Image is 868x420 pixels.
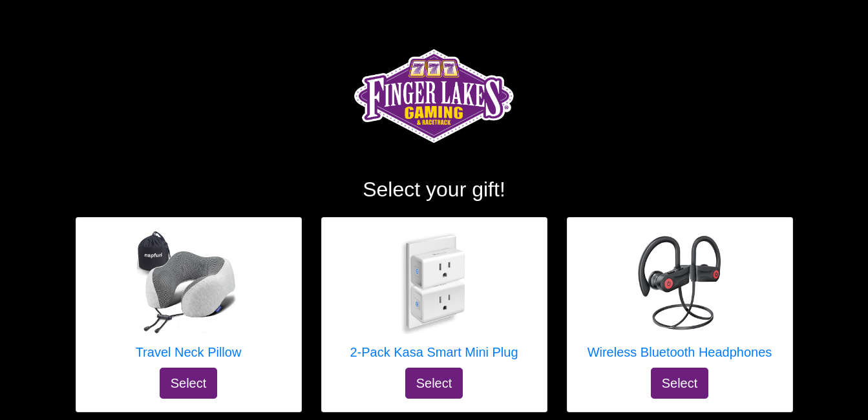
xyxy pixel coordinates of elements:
[350,344,518,360] h5: 2-Pack Kasa Smart Mini Plug
[350,32,518,162] img: Logo
[160,368,218,399] button: Select
[76,177,793,202] h2: Select your gift!
[137,231,240,334] img: Travel Neck Pillow
[587,231,772,368] a: Wireless Bluetooth Headphones Wireless Bluetooth Headphones
[628,231,731,334] img: Wireless Bluetooth Headphones
[405,368,463,399] button: Select
[136,344,242,360] h5: Travel Neck Pillow
[350,231,518,368] a: 2-Pack Kasa Smart Mini Plug 2-Pack Kasa Smart Mini Plug
[587,344,772,360] h5: Wireless Bluetooth Headphones
[651,368,709,399] button: Select
[136,231,242,368] a: Travel Neck Pillow Travel Neck Pillow
[382,231,485,334] img: 2-Pack Kasa Smart Mini Plug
